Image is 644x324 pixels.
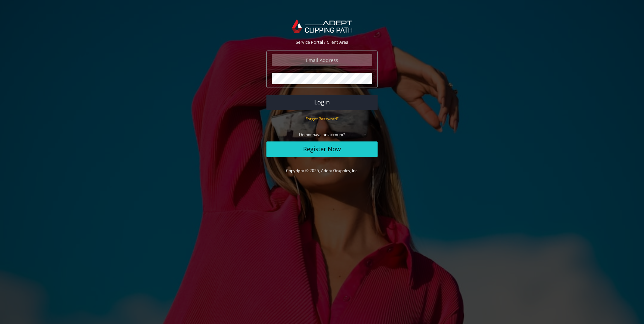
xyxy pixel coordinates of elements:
span: Service Portal / Client Area [296,39,348,45]
a: Register Now [266,141,378,157]
a: Copyright © 2025, Adept Graphics, Inc. [286,168,358,173]
small: Do not have an account? [299,132,345,137]
img: Adept Graphics [292,19,352,33]
input: Email Address [272,54,372,66]
button: Login [266,95,378,110]
a: Forgot Password? [305,116,339,122]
